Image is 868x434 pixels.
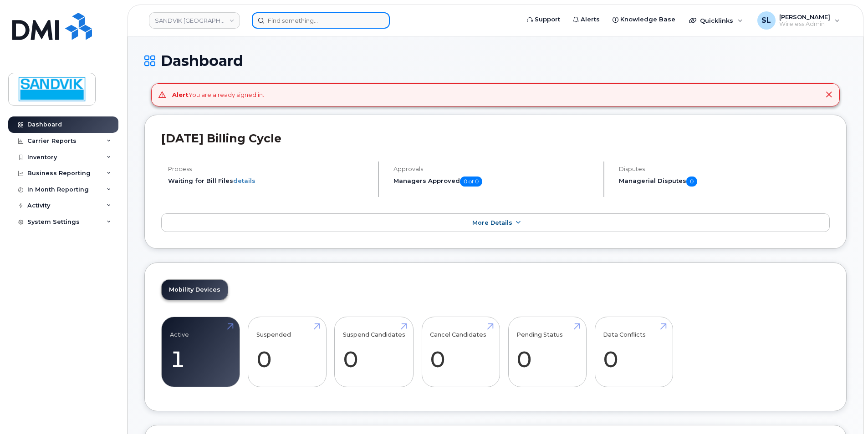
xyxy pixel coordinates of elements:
[472,219,512,226] span: More Details
[162,280,228,300] a: Mobility Devices
[393,166,596,172] h4: Approvals
[619,166,830,172] h4: Disputes
[603,322,664,382] a: Data Conflicts 0
[172,91,189,98] strong: Alert
[172,91,264,99] div: You are already signed in.
[161,131,830,145] h2: [DATE] Billing Cycle
[144,53,847,69] h1: Dashboard
[256,322,318,382] a: Suspended 0
[393,177,596,187] h5: Managers Approved
[170,322,231,382] a: Active 1
[168,177,370,185] li: Waiting for Bill Files
[343,322,405,382] a: Suspend Candidates 0
[168,166,370,172] h4: Process
[686,177,697,187] span: 0
[516,322,578,382] a: Pending Status 0
[619,177,830,187] h5: Managerial Disputes
[460,177,482,187] span: 0 of 0
[430,322,491,382] a: Cancel Candidates 0
[233,177,255,184] a: details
